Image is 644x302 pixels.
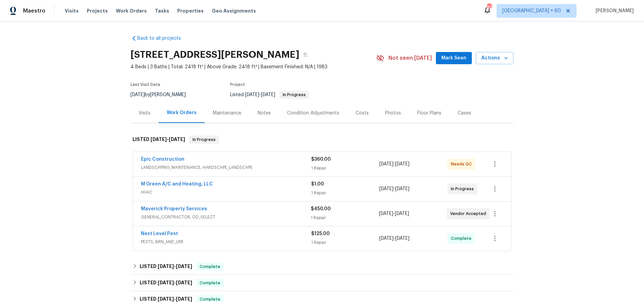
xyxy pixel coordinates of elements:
[356,110,369,117] div: Costs
[311,214,379,221] div: 1 Repair
[417,110,441,117] div: Floor Plans
[261,92,275,97] span: [DATE]
[476,52,514,65] button: Actions
[141,157,184,162] a: Epic Construction
[379,236,394,241] span: [DATE]
[395,162,409,166] span: [DATE]
[230,83,245,87] span: Project
[451,185,477,192] span: In Progress
[230,92,309,97] span: Listed
[311,165,379,172] div: 1 Repair
[379,235,409,242] span: -
[245,92,259,97] span: [DATE]
[502,7,561,14] span: [GEOGRAPHIC_DATA] + 60
[167,109,197,116] div: Work Orders
[379,211,393,216] span: [DATE]
[141,231,178,236] a: Next Level Pest
[133,136,185,144] h6: LISTED
[23,7,45,14] span: Maestro
[213,110,241,117] div: Maintenance
[65,7,79,14] span: Visits
[280,93,308,97] span: In Progress
[487,4,491,11] div: 806
[176,264,192,269] span: [DATE]
[177,7,204,14] span: Properties
[130,35,196,42] a: Back to all projects
[395,236,409,241] span: [DATE]
[140,263,192,271] h6: LISTED
[130,275,514,291] div: LISTED [DATE]-[DATE]Complete
[481,54,508,63] span: Actions
[190,136,218,143] span: In Progress
[197,263,223,270] span: Complete
[141,182,213,186] a: M Green A/C and Heating, LLC
[141,164,311,171] span: LANDSCAPING_MAINTENANCE, HARDSCAPE_LANDSCAPE
[130,129,514,150] div: LISTED [DATE]-[DATE]In Progress
[158,297,192,301] span: -
[451,161,475,167] span: Needs QC
[385,110,401,117] div: Photos
[441,54,466,63] span: Mark Seen
[155,8,169,13] span: Tasks
[130,91,194,99] div: by [PERSON_NAME]
[158,280,192,285] span: -
[311,239,379,246] div: 1 Repair
[311,190,379,196] div: 1 Repair
[451,235,474,242] span: Complete
[130,64,376,70] span: 4 Beds | 3 Baths | Total: 2418 ft² | Above Grade: 2418 ft² | Basement Finished: N/A | 1983
[379,210,409,217] span: -
[141,214,311,220] span: GENERAL_CONTRACTOR, OD_SELECT
[141,238,311,245] span: PESTS, BRN_AND_LRR
[158,297,174,301] span: [DATE]
[158,280,174,285] span: [DATE]
[141,189,311,196] span: HVAC
[130,92,145,97] span: [DATE]
[116,7,147,14] span: Work Orders
[311,207,331,211] span: $450.00
[450,210,489,217] span: Vendor Accepted
[395,186,409,191] span: [DATE]
[212,7,256,14] span: Geo Assignments
[130,259,514,275] div: LISTED [DATE]-[DATE]Complete
[593,7,634,14] span: [PERSON_NAME]
[299,49,311,61] button: Copy Address
[176,280,192,285] span: [DATE]
[139,110,150,117] div: Visits
[150,137,185,142] span: -
[379,186,394,191] span: [DATE]
[436,52,472,65] button: Mark Seen
[197,280,223,286] span: Complete
[130,83,160,87] span: Last Visit Date
[158,264,174,269] span: [DATE]
[140,279,192,287] h6: LISTED
[141,207,207,211] a: Maverick Property Services
[458,110,471,117] div: Cases
[311,157,331,162] span: $360.00
[388,55,432,61] span: Not seen [DATE]
[395,211,409,216] span: [DATE]
[150,137,167,142] span: [DATE]
[176,297,192,301] span: [DATE]
[169,137,185,142] span: [DATE]
[379,162,394,166] span: [DATE]
[245,92,275,97] span: -
[311,231,330,236] span: $125.00
[379,185,409,192] span: -
[130,51,299,58] h2: [STREET_ADDRESS][PERSON_NAME]
[87,7,108,14] span: Projects
[158,264,192,269] span: -
[311,182,324,186] span: $1.00
[258,110,271,117] div: Notes
[379,161,409,167] span: -
[287,110,339,117] div: Condition Adjustments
